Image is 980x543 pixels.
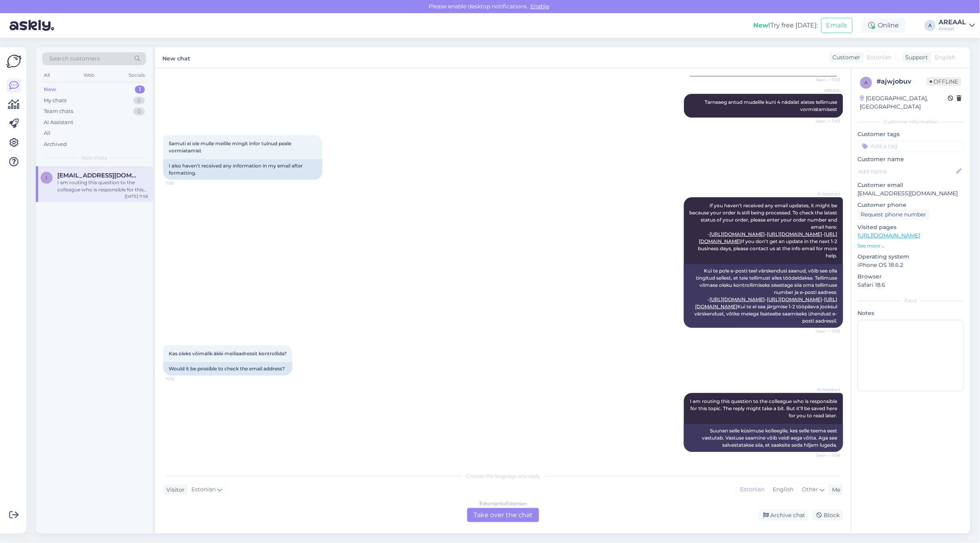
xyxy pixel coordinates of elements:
div: All [44,129,51,137]
a: [URL][DOMAIN_NAME] [710,231,765,237]
div: Choose the language and reply [163,473,843,480]
div: AREAAL [939,19,966,25]
div: A [925,20,936,31]
span: Offline [927,77,962,86]
div: Estonian to Estonian [479,500,527,507]
p: Customer phone [858,201,964,209]
span: Seen ✓ 11:53 [811,77,841,83]
div: Team chats [44,107,73,115]
span: 11:55 [166,180,195,186]
p: Customer email [858,181,964,189]
input: Add a tag [858,140,964,152]
div: Areaal [939,25,966,32]
span: Search customers [49,54,100,63]
div: Visitor [163,486,185,494]
div: Would it be possible to check the email address? [163,362,292,376]
span: AREAAL [811,88,841,93]
span: Estonian [867,53,892,62]
p: [EMAIL_ADDRESS][DOMAIN_NAME] [858,189,964,198]
span: English [935,53,956,62]
div: Archived [44,140,67,148]
div: 0 [133,97,145,105]
div: Estonian [736,484,769,496]
span: Seen ✓ 11:55 [811,328,841,334]
a: AREAALAreaal [939,19,975,32]
span: Samuti ei ole mulle meilile mingit infor tulnud peale vormiatamist [169,140,292,154]
div: [GEOGRAPHIC_DATA], [GEOGRAPHIC_DATA] [860,94,948,111]
span: Estonian [191,485,216,494]
div: New [44,86,56,93]
div: [DATE] 11:56 [125,193,148,199]
span: New chats [82,154,107,162]
span: AI Assistant [811,191,841,197]
div: Me [829,486,841,494]
span: Seen ✓ 11:53 [811,118,841,124]
button: Emails [821,18,853,33]
a: [URL][DOMAIN_NAME] [710,296,765,302]
div: Extra [858,297,964,304]
span: Enable [528,3,551,10]
span: 11:56 [166,376,195,382]
span: Other [802,486,818,493]
p: Browser [858,272,964,281]
p: Notes [858,309,964,317]
p: Operating system [858,253,964,261]
label: New chat [162,52,190,63]
a: [URL][DOMAIN_NAME] [767,296,822,302]
div: Support [902,53,928,62]
div: Try free [DATE]: [754,21,818,30]
b: New! [754,21,771,29]
div: Request phone number [858,209,930,220]
div: Web [82,70,96,80]
p: Customer tags [858,130,964,138]
div: Customer information [858,118,964,125]
span: Seen ✓ 11:56 [811,452,841,458]
div: 0 [133,107,145,115]
div: # ajwjobuv [877,77,927,86]
div: My chats [44,97,66,105]
div: All [42,70,51,80]
p: iPhone OS 18.6.2 [858,261,964,269]
span: I am routing this question to the colleague who is responsible for this topic. The reply might ta... [690,398,839,418]
div: Socials [127,70,146,80]
a: [URL][DOMAIN_NAME] [858,232,920,239]
input: Add name [858,167,955,176]
div: Customer [830,53,861,62]
span: Kas oleks võimalik äkki meiliaadressit kontrollida? [169,350,287,356]
div: I am routing this question to the colleague who is responsible for this topic. The reply might ta... [57,179,148,193]
div: Online [862,18,906,33]
div: 1 [135,86,145,93]
div: Block [812,510,843,521]
p: Visited pages [858,223,964,232]
span: AI Assistant [811,387,841,393]
div: Archive chat [759,510,809,521]
span: i [46,175,47,181]
div: AI Assistant [44,119,73,127]
span: info@pixelgame.ee [57,172,140,179]
div: Take over the chat [467,508,539,522]
img: Askly Logo [6,54,21,69]
span: Tarneaeg antud mudelile kuni 4 nädalat alates tellimuse vormistamisest [705,99,839,112]
span: If you haven't received any email updates, it might be because your order is still being processe... [690,202,839,259]
span: a [865,80,868,86]
div: English [769,484,798,496]
p: Safari 18.6 [858,281,964,289]
div: Kui te pole e-posti teel värskendusi saanud, võib see olla tingitud sellest, et teie tellimust al... [684,264,843,328]
p: Customer name [858,155,964,163]
div: Suunan selle küsimuse kolleegile, kes selle teema eest vastutab. Vastuse saamine võib veidi aega ... [684,424,843,452]
div: I also haven't received any information in my email after formatting. [163,159,322,180]
p: See more ... [858,242,964,249]
a: [URL][DOMAIN_NAME] [767,231,822,237]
